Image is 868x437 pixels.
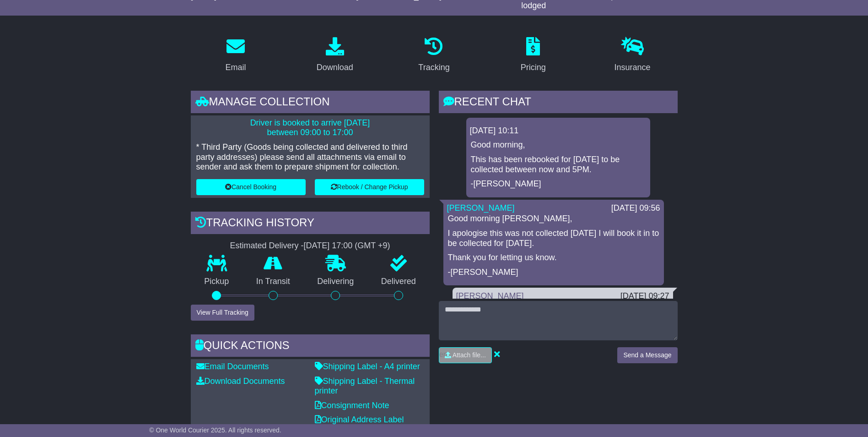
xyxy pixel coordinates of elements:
[317,61,353,74] div: Download
[448,214,659,224] p: Good morning [PERSON_NAME],
[315,362,420,371] a: Shipping Label - A4 printer
[191,277,243,287] p: Pickup
[521,61,546,74] div: Pricing
[196,142,424,172] p: * Third Party (Goods being collected and delivered to third party addresses) please send all atta...
[418,61,449,74] div: Tracking
[315,401,389,410] a: Consignment Note
[515,34,552,77] a: Pricing
[315,179,424,195] button: Rebook / Change Pickup
[439,91,678,115] div: RECENT CHAT
[219,34,252,77] a: Email
[191,334,430,359] div: Quick Actions
[149,426,281,434] span: © One World Courier 2025. All rights reserved.
[225,61,246,74] div: Email
[367,277,430,287] p: Delivered
[243,277,304,287] p: In Transit
[196,118,424,138] p: Driver is booked to arrive [DATE] between 09:00 to 17:00
[191,241,430,251] div: Estimated Delivery -
[471,140,646,150] p: Good morning,
[304,277,368,287] p: Delivering
[617,347,677,363] button: Send a Message
[191,305,254,321] button: View Full Tracking
[191,212,430,236] div: Tracking history
[456,291,524,300] a: [PERSON_NAME]
[315,377,415,396] a: Shipping Label - Thermal printer
[315,415,404,424] a: Original Address Label
[412,34,455,77] a: Tracking
[191,91,430,115] div: Manage collection
[615,61,651,74] div: Insurance
[471,155,646,175] p: This has been rebooked for [DATE] to be collected between now and 5PM.
[609,34,657,77] a: Insurance
[447,203,515,213] a: [PERSON_NAME]
[611,203,660,213] div: [DATE] 09:56
[196,377,285,386] a: Download Documents
[471,179,646,189] p: -[PERSON_NAME]
[304,241,390,251] div: [DATE] 17:00 (GMT +9)
[196,179,306,195] button: Cancel Booking
[448,268,659,278] p: -[PERSON_NAME]
[448,253,659,263] p: Thank you for letting us know.
[448,229,659,248] p: I apologise this was not collected [DATE] I will book it in to be collected for [DATE].
[620,291,669,301] div: [DATE] 09:27
[470,126,647,136] div: [DATE] 10:11
[311,34,359,77] a: Download
[196,362,269,371] a: Email Documents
